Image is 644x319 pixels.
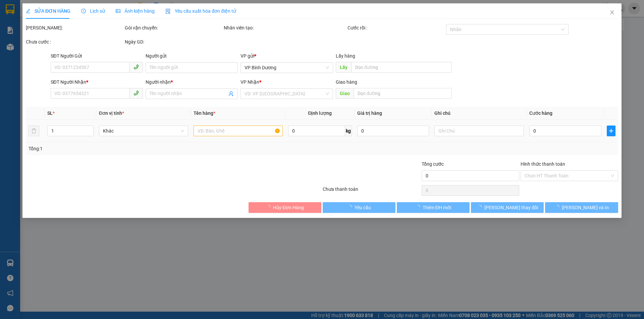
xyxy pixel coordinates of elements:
[422,161,444,167] span: Tổng cước
[26,24,123,31] div: [PERSON_NAME]:
[51,78,143,86] div: SĐT Người Nhận
[116,9,120,13] span: picture
[354,88,452,99] input: Dọc đường
[165,9,171,14] img: icon
[336,62,351,73] span: Lấy
[229,91,234,96] span: user-add
[249,202,321,213] button: Hủy Đơn Hàng
[133,90,139,96] span: phone
[116,8,155,14] span: Ảnh kiện hàng
[603,3,622,22] button: Close
[165,8,236,14] span: Yêu cầu xuất hóa đơn điện tử
[81,9,86,13] span: clock-circle
[484,204,538,211] span: [PERSON_NAME] thay đổi
[336,53,355,59] span: Lấy hàng
[146,78,238,86] div: Người nhận
[347,205,355,210] span: loading
[336,79,357,85] span: Giao hàng
[423,204,451,211] span: Thêm ĐH mới
[545,202,618,213] button: [PERSON_NAME] và In
[521,161,565,167] label: Hình thức thanh toán
[29,145,249,152] div: Tổng: 1
[554,205,562,210] span: loading
[26,8,70,14] span: SỬA ĐƠN HÀNG
[273,204,304,211] span: Hủy Đơn Hàng
[322,185,421,197] div: Chưa thanh toán
[477,205,484,210] span: loading
[224,24,346,31] div: Nhân viên tạo:
[347,24,445,31] div: Cước rồi :
[607,126,615,136] button: plus
[415,205,423,210] span: loading
[435,126,524,136] input: Ghi Chú
[607,128,615,134] span: plus
[194,126,283,136] input: VD: Bàn, Ghế
[125,24,222,31] div: Gói vận chuyển:
[345,126,352,136] span: kg
[355,204,371,211] span: Yêu cầu
[397,202,470,213] button: Thêm ĐH mới
[81,8,105,14] span: Lịch sử
[26,9,31,13] span: edit
[266,205,273,210] span: loading
[241,79,260,85] span: VP Nhận
[357,110,382,116] span: Giá trị hàng
[51,52,143,60] div: SĐT Người Gửi
[432,107,527,120] th: Ghi chú
[146,52,238,60] div: Người gửi
[103,126,184,136] span: Khác
[26,38,123,46] div: Chưa cước :
[471,202,544,213] button: [PERSON_NAME] thay đổi
[241,52,333,60] div: VP gửi
[336,88,354,99] span: Giao
[29,126,39,136] button: delete
[609,10,615,15] span: close
[245,63,329,73] span: VP Bình Dương
[125,38,222,46] div: Ngày GD:
[194,110,215,116] span: Tên hàng
[562,204,609,211] span: [PERSON_NAME] và In
[308,110,332,116] span: Định lượng
[351,62,452,73] input: Dọc đường
[133,64,139,70] span: phone
[529,110,552,116] span: Cước hàng
[323,202,395,213] button: Yêu cầu
[99,110,124,116] span: Đơn vị tính
[47,110,53,116] span: SL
